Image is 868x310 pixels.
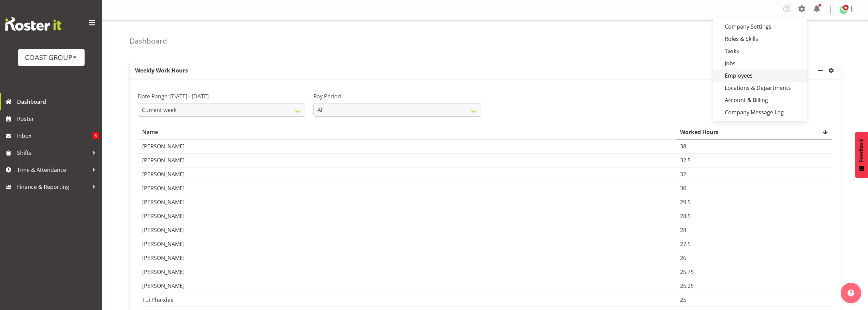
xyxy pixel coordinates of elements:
span: Roster [17,114,99,124]
a: Tasks [713,45,807,57]
span: 28.5 [680,212,691,220]
span: 29.5 [680,198,691,206]
div: COAST GROUP [25,52,78,63]
img: help-xxl-2.png [848,290,854,296]
span: 32 [680,170,686,178]
span: Time & Attendance [17,165,89,175]
span: 28 [680,226,686,234]
td: [PERSON_NAME] [138,195,676,209]
label: Pay Period [313,92,481,100]
td: [PERSON_NAME] [138,265,676,279]
td: Tui Phakdee [138,293,676,307]
a: Employees [713,69,807,82]
a: Company Message Log [713,106,807,118]
span: Finance & Reporting [17,182,89,192]
span: 25.75 [680,268,694,276]
h4: Dashboard [130,37,167,45]
span: Feedback [858,138,865,162]
a: minimize [816,62,827,79]
img: woojin-jung1017.jpg [839,6,848,14]
span: 38 [680,143,686,150]
a: Company Settings [713,20,807,33]
label: Date Range: [DATE] - [DATE] [138,92,305,100]
td: [PERSON_NAME] [138,209,676,223]
td: [PERSON_NAME] [138,223,676,237]
span: 30 [680,184,686,192]
td: [PERSON_NAME] [138,167,676,181]
td: [PERSON_NAME] [138,181,676,195]
td: [PERSON_NAME] [138,140,676,153]
a: Locations & Departments [713,82,807,94]
span: Shifts [17,148,89,158]
a: settings [827,66,838,75]
a: Account & Billing [713,94,807,106]
img: Rosterit website logo [5,17,61,31]
span: Dashboard [17,97,99,107]
span: Inbox [17,131,92,141]
span: 6 [92,132,99,139]
span: 27.5 [680,240,691,248]
span: 32.5 [680,157,691,164]
a: Roles & Skills [713,33,807,45]
div: Worked Hours [680,128,828,136]
td: [PERSON_NAME] [138,279,676,293]
p: Weekly Work Hours [130,62,816,79]
td: [PERSON_NAME] [138,153,676,167]
span: 25 [680,296,686,304]
span: 25.25 [680,282,694,290]
td: [PERSON_NAME] [138,237,676,251]
a: Jobs [713,57,807,69]
button: Feedback - Show survey [855,132,868,178]
div: Name [142,128,672,136]
span: 26 [680,254,686,262]
td: [PERSON_NAME] [138,251,676,265]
